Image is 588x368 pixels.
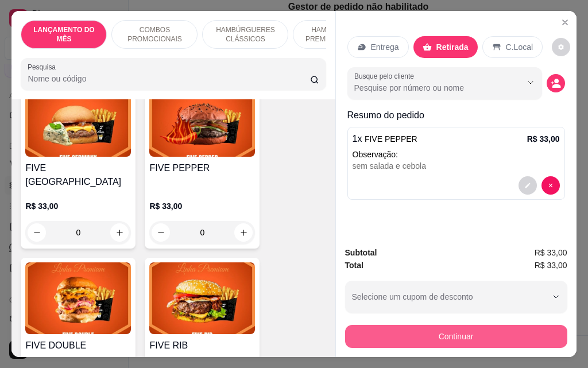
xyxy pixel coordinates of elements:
[149,161,255,175] h4: FIVE PEPPER
[121,25,188,44] p: COMBOS PROMOCIONAIS
[28,73,310,84] input: Pesquisa
[345,281,567,313] button: Selecione um cupom de desconto
[436,41,469,53] p: Retirada
[365,134,417,144] span: FIVE PEPPER
[371,41,399,53] p: Entrega
[25,161,131,189] h4: FIVE [GEOGRAPHIC_DATA]
[552,38,570,56] button: decrease-product-quantity
[28,62,60,72] label: Pesquisa
[303,25,369,44] p: HAMBÚRGUER PREMIUM (TODA A LINHA PREMIUM ACOMPANHA FRITAS DE CORTESIA )
[535,246,567,259] span: R$ 33,00
[345,325,567,348] button: Continuar
[354,71,418,81] label: Busque pelo cliente
[25,262,131,334] img: product-image
[354,82,503,94] input: Busque pelo cliente
[25,85,131,157] img: product-image
[353,149,560,160] p: Observação:
[527,133,560,145] p: R$ 33,00
[149,85,255,157] img: product-image
[353,132,417,146] p: 1 x
[347,109,565,122] p: Resumo do pedido
[506,41,533,53] p: C.Local
[345,261,363,270] strong: Total
[149,339,255,352] h4: FIVE RIB
[535,259,567,272] span: R$ 33,00
[25,200,131,212] p: R$ 33,00
[556,13,574,32] button: Close
[30,25,97,44] p: LANÇAMENTO DO MÊS
[519,176,537,195] button: decrease-product-quantity
[212,25,278,44] p: HAMBÚRGUERES CLÁSSICOS
[353,160,560,172] div: sem salada e cebola
[547,74,565,92] button: decrease-product-quantity
[149,200,255,212] p: R$ 33,00
[25,339,131,352] h4: FIVE DOUBLE
[541,176,560,195] button: decrease-product-quantity
[149,262,255,334] img: product-image
[521,73,540,92] button: Show suggestions
[345,248,377,257] strong: Subtotal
